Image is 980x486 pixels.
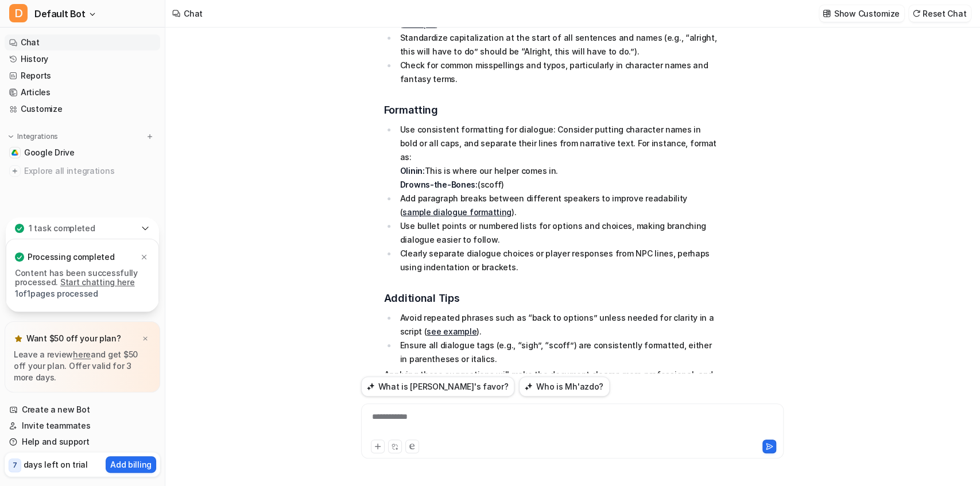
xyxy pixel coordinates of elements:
[400,166,424,176] strong: Olinin:
[397,192,720,219] li: Add paragraph breaks between different speakers to improve readability ( ).
[15,269,150,287] p: Content has been successfully processed.
[24,147,75,158] span: Google Drive
[14,349,151,383] p: Leave a review and get $50 off your plan. Offer valid for 3 more days.
[823,9,831,18] img: customize
[17,132,58,141] p: Integrations
[5,163,160,179] a: Explore all integrations
[427,326,477,336] a: see example
[110,458,152,471] p: Add billing
[819,5,904,22] button: Show Customize
[5,434,160,450] a: Help and support
[26,333,121,344] p: Want $50 off your plan?
[397,219,720,247] li: Use bullet points or numbered lists for options and choices, making branching dialogue easier to ...
[5,402,160,418] a: Create a new Bot
[402,207,512,217] a: sample dialogue formatting
[912,9,920,18] img: reset
[5,68,160,84] a: Reports
[397,31,720,59] li: Standardize capitalization at the start of all sentences and names (e.g., “alright, this will hav...
[106,456,156,473] button: Add billing
[29,222,95,234] p: 1 task completed
[384,368,720,395] p: Applying these suggestions will make the document clearer, more professional, and easier for play...
[5,101,160,117] a: Customize
[11,149,18,156] img: Google Drive
[5,418,160,434] a: Invite teammates
[184,7,203,20] div: Chat
[14,334,23,343] img: star
[28,251,114,263] p: Processing completed
[5,145,160,161] a: Google DriveGoogle Drive
[5,84,160,100] a: Articles
[34,6,86,22] span: Default Bot
[519,376,610,396] button: Who is Mh'azdo?
[24,458,88,471] p: days left on trial
[142,335,149,343] img: x
[5,34,160,50] a: Chat
[15,289,150,298] p: 1 of 1 pages processed
[7,133,15,141] img: expand menu
[24,162,156,180] span: Explore all integrations
[402,19,436,29] a: example
[397,311,720,339] li: Avoid repeated phrases such as “back to options” unless needed for clarity in a script ( ).
[384,290,720,306] h3: Additional Tips
[5,51,160,67] a: History
[397,123,720,192] li: Use consistent formatting for dialogue: Consider putting character names in bold or all caps, and...
[60,277,135,287] a: Start chatting here
[361,376,515,396] button: What is [PERSON_NAME]'s favor?
[909,5,971,22] button: Reset Chat
[384,102,720,118] h3: Formatting
[397,247,720,274] li: Clearly separate dialogue choices or player responses from NPC lines, perhaps using indentation o...
[834,7,900,20] p: Show Customize
[397,59,720,86] li: Check for common misspellings and typos, particularly in character names and fantasy terms.
[146,133,154,141] img: menu_add.svg
[5,131,61,142] button: Integrations
[13,460,17,471] p: 7
[9,165,21,177] img: explore all integrations
[400,180,477,189] strong: Drowns-the-Bones:
[73,349,91,359] a: here
[9,4,28,22] span: D
[397,339,720,366] li: Ensure all dialogue tags (e.g., “sigh”, “scoff”) are consistently formatted, either in parenthese...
